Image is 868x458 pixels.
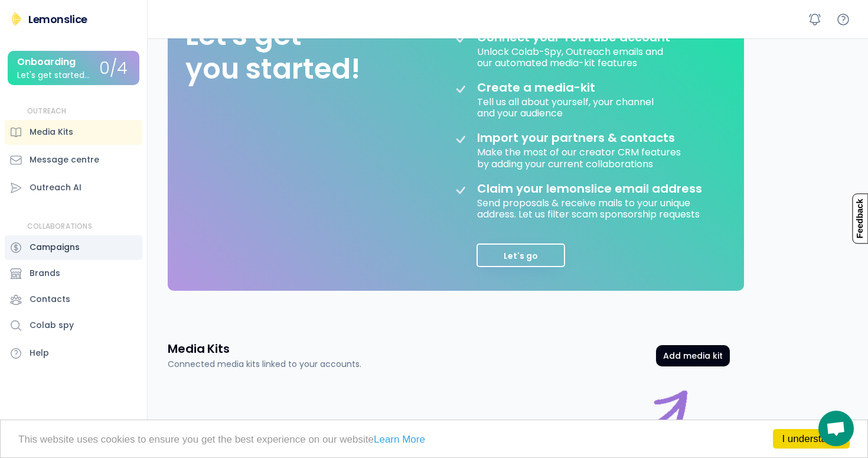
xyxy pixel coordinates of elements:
[30,181,81,194] div: Outreach AI
[477,196,713,220] div: Send proposals & receive mails to your unique address. Let us filter scam sponsorship requests
[168,340,230,357] h3: Media Kits
[30,154,99,166] div: Message centre
[18,434,850,444] p: This website uses cookies to ensure you get the best experience on our website
[27,222,92,232] div: COLLABORATIONS
[30,319,74,332] div: Colab spy
[818,411,854,446] a: Open chat
[30,267,60,280] div: Brands
[477,80,625,95] div: Create a media-kit
[477,44,665,69] div: Unlock Colab-Spy, Outreach emails and our automated media-kit features
[656,345,730,366] button: Add media kit
[773,429,850,449] a: I understand!
[30,347,49,359] div: Help
[477,131,675,145] div: Import your partners & contacts
[168,358,361,371] div: Connected media kits linked to your accounts.
[374,434,425,445] a: Learn More
[477,181,702,196] div: Claim your lemonslice email address
[17,57,76,67] div: Onboarding
[9,12,24,26] img: Lemonslice
[27,106,67,116] div: OUTREACH
[477,95,656,119] div: Tell us all about yourself, your channel and your audience
[99,60,128,78] div: 0/4
[477,243,565,267] button: Let's go
[28,12,87,27] div: Lemonslice
[17,71,90,80] div: Let's get started...
[477,145,683,169] div: Make the most of our creator CRM features by adding your current collaborations
[30,293,70,306] div: Contacts
[30,241,80,254] div: Campaigns
[185,18,360,86] div: Let's get you started!
[30,126,73,138] div: Media Kits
